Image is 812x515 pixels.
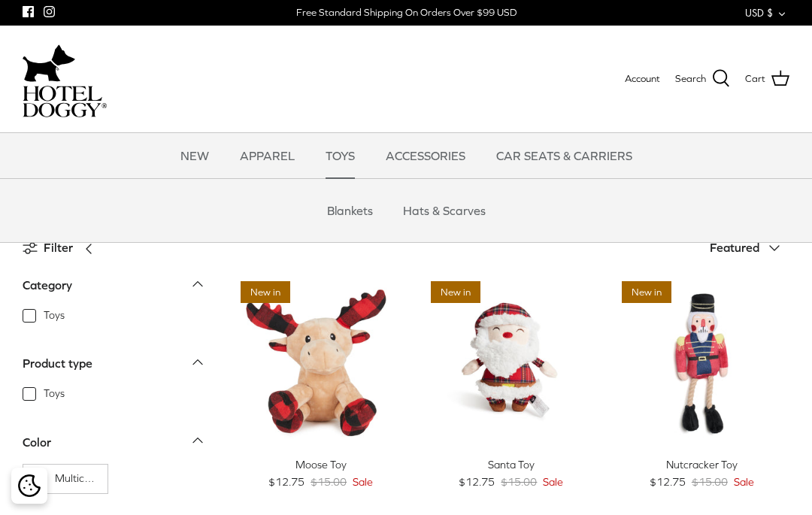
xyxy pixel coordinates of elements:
[622,281,671,303] span: New in
[241,281,290,303] span: New in
[423,456,598,473] div: Santa Toy
[311,474,347,490] span: $15.00
[16,473,42,499] button: Cookie policy
[167,133,223,178] a: NEW
[614,456,789,473] div: Nutcracker Toy
[423,274,598,449] a: Santa Toy
[483,133,646,178] a: CAR SEATS & CARRIERS
[44,308,65,323] span: Toys
[23,276,72,295] div: Category
[23,352,203,386] a: Product type
[11,468,47,504] div: Cookie policy
[372,133,479,178] a: ACCESSORIES
[296,6,517,20] div: Free Standard Shipping On Orders Over $99 USD
[226,133,308,178] a: APPAREL
[312,133,368,178] a: TOYS
[423,456,598,490] a: Santa Toy $12.75 $15.00 Sale
[614,456,789,490] a: Nutcracker Toy $12.75 $15.00 Sale
[23,274,203,307] a: Category
[710,232,789,265] button: Featured
[23,6,34,17] a: Facebook
[233,274,408,449] a: Moose Toy
[745,71,765,87] span: Cart
[23,354,92,374] div: Product type
[23,86,107,117] img: hoteldoggycom
[233,456,408,473] div: Moose Toy
[296,2,517,24] a: Free Standard Shipping On Orders Over $99 USD
[745,69,789,89] a: Cart
[614,274,789,449] a: Nutcracker Toy
[18,474,41,497] img: Cookie policy
[44,386,65,401] span: Toys
[23,430,203,464] a: Color
[734,474,754,490] span: Sale
[692,474,728,490] span: $15.00
[55,471,100,486] span: Multicolor
[233,456,408,490] a: Moose Toy $12.75 $15.00 Sale
[459,474,495,490] span: $12.75
[23,41,75,86] img: dog-icon.svg
[23,41,107,117] a: hoteldoggycom
[353,474,373,490] span: Sale
[501,474,537,490] span: $15.00
[389,188,499,233] a: Hats & Scarves
[625,71,660,87] a: Account
[675,71,706,87] span: Search
[314,188,386,233] a: Blankets
[675,69,730,89] a: Search
[44,238,73,258] span: Filter
[23,230,103,266] a: Filter
[44,6,55,17] a: Instagram
[650,474,686,490] span: $12.75
[543,474,563,490] span: Sale
[23,433,51,453] div: Color
[268,474,304,490] span: $12.75
[431,281,480,303] span: New in
[625,73,660,84] span: Account
[710,241,759,254] span: Featured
